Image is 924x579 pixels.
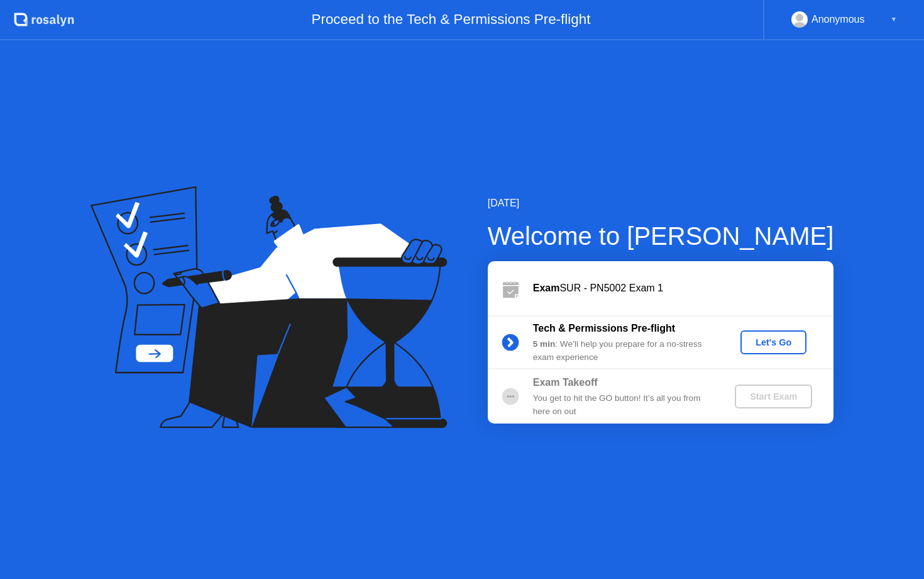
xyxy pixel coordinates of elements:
[740,391,807,402] div: Start Exam
[533,323,675,334] b: Tech & Permissions Pre-flight
[533,377,598,388] b: Exam Takeoff
[488,196,834,211] div: [DATE]
[740,330,806,354] button: Let's Go
[735,385,812,408] button: Start Exam
[488,217,834,255] div: Welcome to [PERSON_NAME]
[533,339,556,349] b: 5 min
[745,337,801,347] div: Let's Go
[533,338,714,364] div: : We’ll help you prepare for a no-stress exam experience
[533,281,833,296] div: SUR - PN5002 Exam 1
[811,11,865,28] div: Anonymous
[533,392,714,418] div: You get to hit the GO button! It’s all you from here on out
[533,283,560,293] b: Exam
[891,11,897,28] div: ▼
